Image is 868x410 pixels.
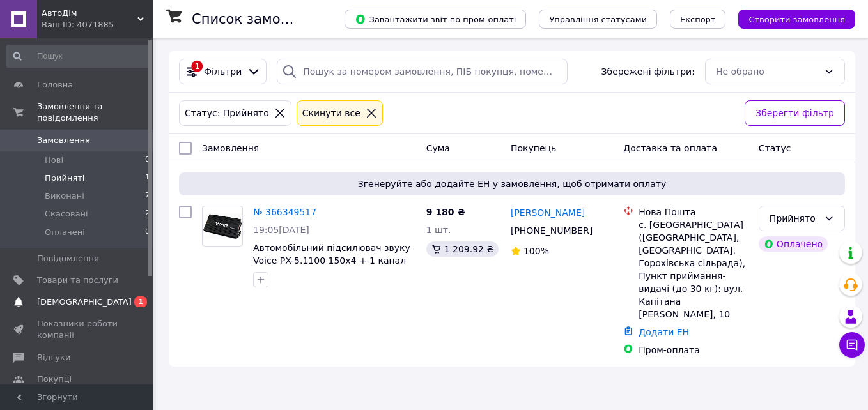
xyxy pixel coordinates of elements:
[42,19,153,31] div: Ваш ID: 4071885
[204,65,242,78] span: Фільтри
[37,135,90,146] span: Замовлення
[42,8,137,19] span: АвтоДім
[145,208,150,220] span: 2
[37,79,73,91] span: Головна
[549,15,647,24] span: Управління статусами
[738,10,855,29] button: Створити замовлення
[202,143,259,153] span: Замовлення
[623,143,717,153] span: Доставка та оплата
[523,246,549,256] span: 100%
[725,13,855,24] a: Створити замовлення
[192,11,322,27] h1: Список замовлень
[45,208,88,220] span: Скасовані
[680,15,716,24] span: Експорт
[6,45,151,68] input: Пошук
[426,241,499,257] div: 1 209.92 ₴
[756,106,834,120] span: Зберегти фільтр
[748,15,845,24] span: Створити замовлення
[37,318,118,341] span: Показники роботи компанії
[770,211,819,225] div: Прийнято
[37,101,153,124] span: Замовлення та повідомлення
[37,275,118,286] span: Товари та послуги
[539,10,657,29] button: Управління статусами
[355,13,516,25] span: Завантажити звіт по пром-оплаті
[145,190,150,202] span: 7
[37,296,132,308] span: [DEMOGRAPHIC_DATA]
[202,206,243,247] a: Фото товару
[145,155,150,166] span: 0
[716,65,819,79] div: Не обрано
[300,106,363,120] div: Cкинути все
[45,155,63,166] span: Нові
[639,218,748,321] div: с. [GEOGRAPHIC_DATA] ([GEOGRAPHIC_DATA], [GEOGRAPHIC_DATA]. Горохівська сільрада), Пункт прийманн...
[839,332,865,358] button: Чат з покупцем
[759,236,828,252] div: Оплачено
[253,243,410,278] a: Автомобільний підсилювач звуку Voice PX-5.1100 150х4 + 1 канал 1000ват
[511,206,585,219] a: [PERSON_NAME]
[145,172,150,184] span: 1
[37,352,70,363] span: Відгуки
[45,227,85,238] span: Оплачені
[253,207,316,217] a: № 366349517
[184,178,840,190] span: Згенеруйте або додайте ЕН у замовлення, щоб отримати оплату
[277,59,567,84] input: Пошук за номером замовлення, ПІБ покупця, номером телефону, Email, номером накладної
[134,296,147,307] span: 1
[426,207,465,217] span: 9 180 ₴
[182,106,272,120] div: Статус: Прийнято
[45,172,84,184] span: Прийняті
[426,225,451,235] span: 1 шт.
[145,227,150,238] span: 0
[345,10,526,29] button: Завантажити звіт по пром-оплаті
[508,222,595,239] div: [PHONE_NUMBER]
[37,374,72,385] span: Покупці
[670,10,726,29] button: Експорт
[511,143,556,153] span: Покупець
[37,253,99,264] span: Повідомлення
[253,225,309,235] span: 19:05[DATE]
[426,143,450,153] span: Cума
[601,65,695,78] span: Збережені фільтри:
[639,327,689,337] a: Додати ЕН
[45,190,84,202] span: Виконані
[745,100,845,126] button: Зберегти фільтр
[203,213,242,239] img: Фото товару
[759,143,791,153] span: Статус
[639,206,748,218] div: Нова Пошта
[639,344,748,356] div: Пром-оплата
